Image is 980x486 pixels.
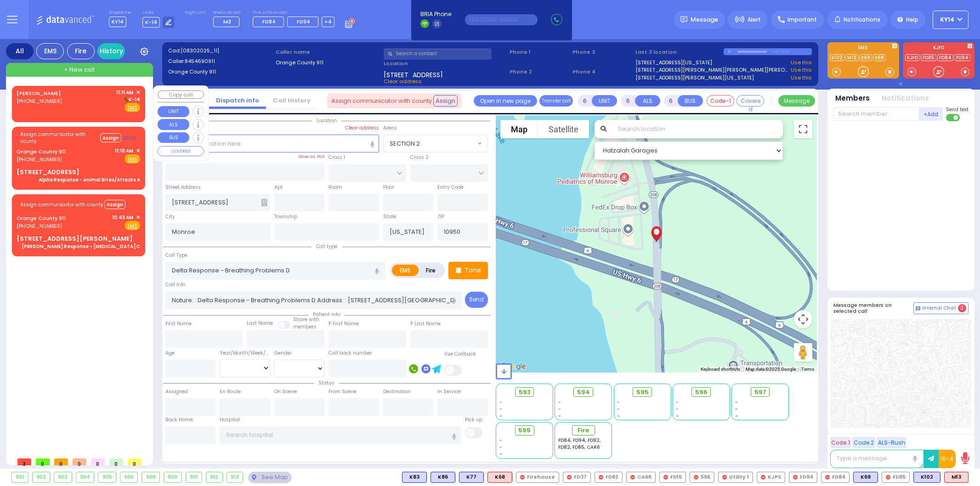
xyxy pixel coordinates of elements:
[329,320,359,328] label: P First Name
[383,184,394,191] label: Floor
[903,45,974,52] label: KJFD
[437,388,461,396] label: In Service
[274,184,283,191] label: Apt
[54,472,72,482] div: 903
[12,472,28,482] div: 901
[778,95,815,107] button: Message
[538,120,589,138] button: Show satellite imagery
[735,399,738,406] span: -
[54,458,68,465] span: 0
[853,472,878,483] div: K69
[17,458,31,465] span: 3
[383,388,411,396] label: Destination
[906,16,918,24] span: Help
[845,54,858,61] a: M13
[384,60,506,68] label: Location
[913,472,940,483] div: BLS
[165,184,201,191] label: Street Address
[314,379,339,386] span: Status
[754,388,766,397] span: 597
[261,199,267,206] span: Other building occupants
[635,74,754,82] a: [STREET_ADDRESS][PERSON_NAME][US_STATE]
[17,215,66,222] a: Orange County 911
[39,176,140,183] div: Alpha Response - Animal Bites/Attacks A
[158,119,189,130] button: ALS
[329,154,345,161] label: Cross 1
[17,222,62,230] span: [PHONE_NUMBER]
[20,131,99,145] span: Assign communicator with county
[694,475,698,480] img: red-radio-icon.svg
[186,472,202,482] div: 910
[128,223,137,230] u: EMS
[748,16,761,24] span: Alert
[599,475,603,480] img: red-radio-icon.svg
[678,95,703,107] button: BUS
[558,413,561,419] span: -
[262,18,276,25] span: FD84
[487,472,512,483] div: K68
[757,472,785,483] div: KJPS
[384,78,422,85] span: Clear address
[136,89,140,96] span: ✕
[165,320,192,328] label: First Name
[499,437,502,444] span: -
[636,388,649,397] span: 595
[444,350,476,358] label: Use Callback
[794,310,812,328] button: Map camera controls
[577,388,590,397] span: 594
[168,57,273,65] label: Caller:
[274,350,292,357] label: Gender
[420,10,451,18] span: BRIA Phone
[578,426,589,435] span: Fire
[274,213,297,220] label: Township
[617,399,620,406] span: -
[431,472,455,483] div: K86
[690,472,714,483] div: 596
[293,316,319,323] small: Share with
[297,18,310,25] span: FD94
[22,243,140,250] div: [PERSON_NAME] Response - [MEDICAL_DATA] C
[64,65,95,74] span: + New call
[516,472,559,483] div: Firehouse
[510,68,569,76] span: Phone 2
[459,472,484,483] div: K77
[36,14,97,25] img: Logo
[794,343,812,362] button: Drag Pegman onto the map to open Street View
[676,399,679,406] span: -
[345,124,379,132] label: Clear address
[498,361,528,373] img: Google
[104,200,125,209] button: Assign
[791,66,812,74] a: Use this
[209,96,266,105] a: Dispatch info
[563,472,591,483] div: FD37
[833,107,919,121] input: Search member
[617,406,620,413] span: -
[115,147,133,154] span: 11:10 AM
[33,472,50,482] div: 902
[465,14,538,25] input: (000)000-00000
[946,113,961,122] label: Turn off text
[722,475,727,480] img: red-radio-icon.svg
[433,95,458,106] button: Assign
[36,43,64,59] div: EMS
[17,148,66,155] a: Orange County 911
[617,413,620,419] span: -
[383,124,397,132] label: Areas
[635,59,712,67] a: [STREET_ADDRESS][US_STATE]
[329,388,357,396] label: From Scene
[168,68,273,76] label: Orange County 911
[17,168,79,177] div: [STREET_ADDRESS]
[595,472,623,483] div: FD82
[499,413,502,419] span: -
[635,48,724,56] label: Last 3 location
[958,304,966,312] span: 2
[905,54,920,61] a: KJFD
[312,243,342,250] span: Call type
[206,472,222,482] div: 912
[402,472,427,483] div: K83
[158,146,204,156] button: COVERED
[392,265,419,276] label: EMS
[165,252,187,259] label: Call Type
[73,458,86,465] span: 0
[844,16,880,24] span: Notifications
